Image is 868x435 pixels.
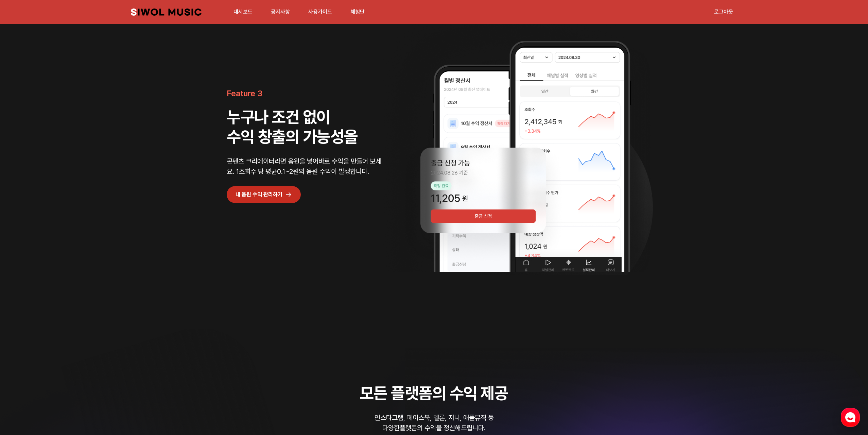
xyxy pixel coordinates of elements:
a: 설정 [88,216,131,233]
a: 대화 [45,216,88,233]
p: 콘텐츠 크리에이터라면 음원을 넣어 0.1~2원의 음원 수익이 발생합니다. [227,156,383,177]
a: 대시보드 [229,4,257,19]
span: Feature 3 [227,83,383,104]
span: 대화 [62,226,70,232]
span: 홈 [21,226,25,231]
a: 홈 [2,216,45,233]
a: 내 음원 수익 관리하기 [227,186,301,203]
a: 공지사항 [267,4,294,19]
span: 설정 [105,226,113,231]
a: 로그아웃 [710,4,737,19]
h2: 누구나 조건 없이 수익 창출의 가능성을 [227,107,383,147]
a: 사용가이드 [304,4,336,19]
a: 체험단 [346,4,369,19]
